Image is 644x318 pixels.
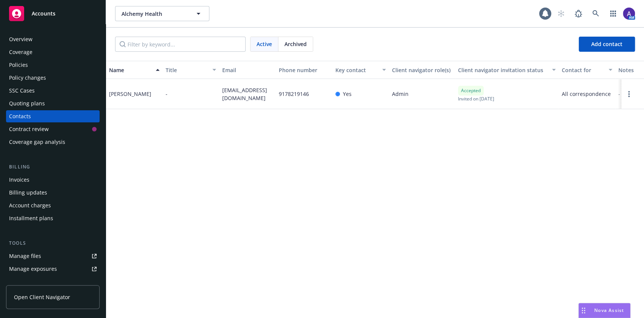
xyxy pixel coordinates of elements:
[166,90,168,98] span: -
[588,6,603,21] a: Search
[222,66,273,74] div: Email
[9,263,57,275] div: Manage exposures
[9,123,49,135] div: Contract review
[9,174,29,186] div: Invoices
[553,6,569,21] a: Start snowing
[222,86,273,102] span: [EMAIL_ADDRESS][DOMAIN_NAME]
[6,174,100,186] a: Invoices
[284,40,307,48] span: Archived
[219,61,276,79] button: Email
[14,293,70,301] span: Open Client Navigator
[163,61,219,79] button: Title
[257,40,272,48] span: Active
[571,6,586,21] a: Report a Bug
[335,66,378,74] div: Key contact
[579,303,588,318] div: Drag to move
[9,136,65,148] div: Coverage gap analysis
[343,90,352,98] span: Yes
[121,10,187,18] span: Alchemy Health
[606,6,621,21] a: Switch app
[9,59,28,71] div: Policies
[458,96,494,102] span: Invited on [DATE]
[6,123,100,135] a: Contract review
[624,90,633,99] a: Open options
[562,90,612,98] span: All correspondence
[9,85,35,97] div: SSC Cases
[9,187,47,199] div: Billing updates
[106,61,163,79] button: Name
[9,46,32,58] div: Coverage
[392,66,452,74] div: Client navigator role(s)
[6,136,100,148] a: Coverage gap analysis
[6,59,100,71] a: Policies
[591,40,622,48] span: Add contact
[279,66,329,74] div: Phone number
[109,66,151,74] div: Name
[32,11,55,17] span: Accounts
[623,8,635,20] img: photo
[9,212,53,224] div: Installment plans
[9,250,41,262] div: Manage files
[6,163,100,171] div: Billing
[6,85,100,97] a: SSC Cases
[455,61,559,79] button: Client navigator invitation status
[392,90,409,98] span: Admin
[562,66,604,74] div: Contact for
[594,307,624,313] span: Nova Assist
[9,110,31,122] div: Contacts
[6,3,100,24] a: Accounts
[389,61,455,79] button: Client navigator role(s)
[9,33,32,45] div: Overview
[279,90,309,98] span: 9178219146
[6,97,100,110] a: Quoting plans
[166,66,208,74] div: Title
[9,276,58,288] div: Manage certificates
[6,72,100,84] a: Policy changes
[332,61,389,79] button: Key contact
[6,187,100,199] a: Billing updates
[9,97,45,110] div: Quoting plans
[6,46,100,58] a: Coverage
[559,61,615,79] button: Contact for
[115,6,209,21] button: Alchemy Health
[6,276,100,288] a: Manage certificates
[6,33,100,45] a: Overview
[9,72,46,84] div: Policy changes
[6,250,100,262] a: Manage files
[579,37,635,52] button: Add contact
[115,37,246,52] input: Filter by keyword...
[6,110,100,122] a: Contacts
[109,90,151,98] div: [PERSON_NAME]
[461,87,481,94] span: Accepted
[578,303,630,318] button: Nova Assist
[6,212,100,224] a: Installment plans
[6,239,100,247] div: Tools
[458,66,547,74] div: Client navigator invitation status
[6,199,100,211] a: Account charges
[276,61,332,79] button: Phone number
[9,199,51,211] div: Account charges
[6,263,100,275] a: Manage exposures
